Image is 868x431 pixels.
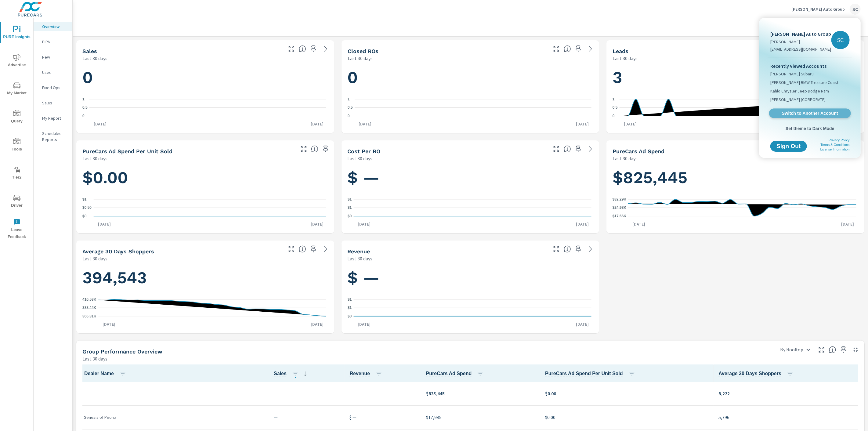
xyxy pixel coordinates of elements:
span: Set theme to Dark Mode [770,126,850,131]
a: Switch to Another Account [769,109,851,118]
span: Sign Out [775,143,802,149]
span: [PERSON_NAME] BMW Treasure Coast [770,79,838,85]
button: Set theme to Dark Mode [768,123,852,134]
span: [PERSON_NAME] (CORPORATE) [770,96,826,103]
p: Recently Viewed Accounts [770,62,850,70]
span: [PERSON_NAME] Subaru [770,71,814,77]
p: [PERSON_NAME] Auto Group [770,30,831,38]
div: SC [831,31,850,49]
a: Terms & Conditions [821,143,850,147]
p: [PERSON_NAME] [770,39,831,45]
span: Kahlo Chrysler Jeep Dodge Ram [770,88,829,94]
a: License Information [820,147,850,151]
button: Sign Out [770,141,807,152]
span: Switch to Another Account [772,110,847,116]
a: Privacy Policy [829,138,850,142]
p: [EMAIL_ADDRESS][DOMAIN_NAME] [770,46,831,52]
